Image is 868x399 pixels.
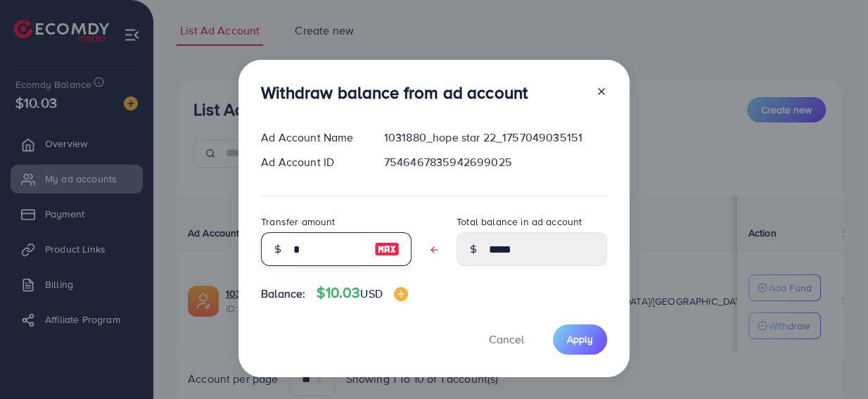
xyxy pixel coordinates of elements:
[261,286,305,302] span: Balance:
[373,154,618,170] div: 7546467835942699025
[374,241,400,258] img: image
[457,215,582,229] label: Total balance in ad account
[808,336,857,388] iframe: Chat
[250,154,373,170] div: Ad Account ID
[394,287,408,301] img: image
[360,286,382,301] span: USD
[567,332,593,346] span: Apply
[373,129,618,146] div: 1031880_hope star 22_1757049035151
[489,331,524,347] span: Cancel
[250,129,373,146] div: Ad Account Name
[261,82,528,103] h3: Withdraw balance from ad account
[553,324,607,355] button: Apply
[317,284,407,302] h4: $10.03
[261,215,335,229] label: Transfer amount
[471,324,542,355] button: Cancel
